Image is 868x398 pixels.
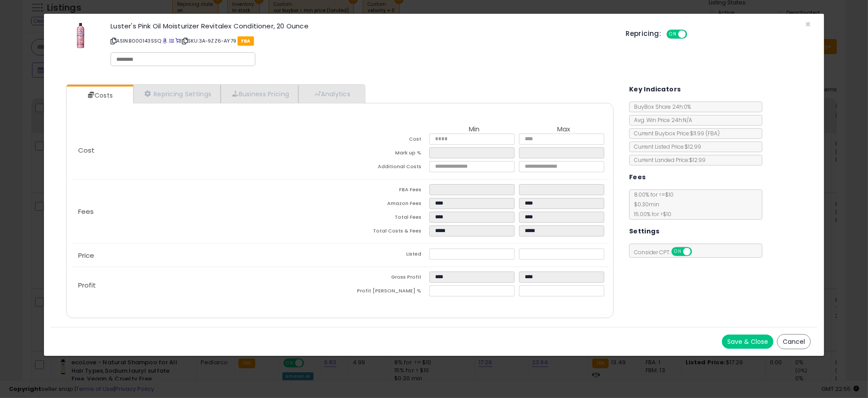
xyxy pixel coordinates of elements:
[340,272,429,285] td: Gross Profit
[340,225,429,239] td: Total Costs & Fees
[111,34,612,48] p: ASIN: B000143SSQ | SKU: 3A-9ZZ6-AY79
[690,248,705,256] span: OFF
[630,130,720,137] span: Current Buybox Price:
[805,18,811,31] span: ×
[111,23,612,29] h3: Luster's Pink Oil Moisturizer Revitalex Conditioner, 20 Ounce
[690,130,720,137] span: $11.99
[340,285,429,299] td: Profit [PERSON_NAME] %
[705,130,720,137] span: ( FBA )
[340,134,429,147] td: Cost
[71,282,340,289] p: Profit
[77,23,84,49] img: 41zRVNFEwGL._SL60_.jpg
[722,335,773,349] button: Save & Close
[668,31,679,38] span: ON
[630,116,692,124] span: Avg. Win Price 24h: N/A
[629,84,681,95] h5: Key Indicators
[298,85,364,103] a: Analytics
[630,201,659,208] span: $0.30 min
[71,208,340,215] p: Fees
[67,87,132,104] a: Costs
[630,210,671,218] span: 15.00 % for > $10
[163,37,167,44] a: BuyBox page
[519,126,609,134] th: Max
[340,248,429,262] td: Listed
[340,198,429,212] td: Amazon Fees
[686,31,700,38] span: OFF
[777,334,811,349] button: Cancel
[629,172,646,183] h5: Fees
[133,85,221,103] a: Repricing Settings
[340,161,429,175] td: Additional Costs
[340,184,429,198] td: FBA Fees
[630,103,691,110] span: BuyBox Share 24h: 0%
[429,126,519,134] th: Min
[221,85,298,103] a: Business Pricing
[175,37,180,44] a: Your listing only
[672,248,683,256] span: ON
[630,156,705,164] span: Current Landed Price: $12.99
[630,143,701,150] span: Current Listed Price: $12.99
[169,37,174,44] a: All offer listings
[238,36,254,46] span: FBA
[340,147,429,161] td: Mark up %
[71,252,340,259] p: Price
[340,212,429,225] td: Total Fees
[629,226,659,237] h5: Settings
[630,191,674,218] span: 8.00 % for <= $10
[71,147,340,154] p: Cost
[626,30,661,37] h5: Repricing:
[630,248,704,256] span: Consider CPT:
